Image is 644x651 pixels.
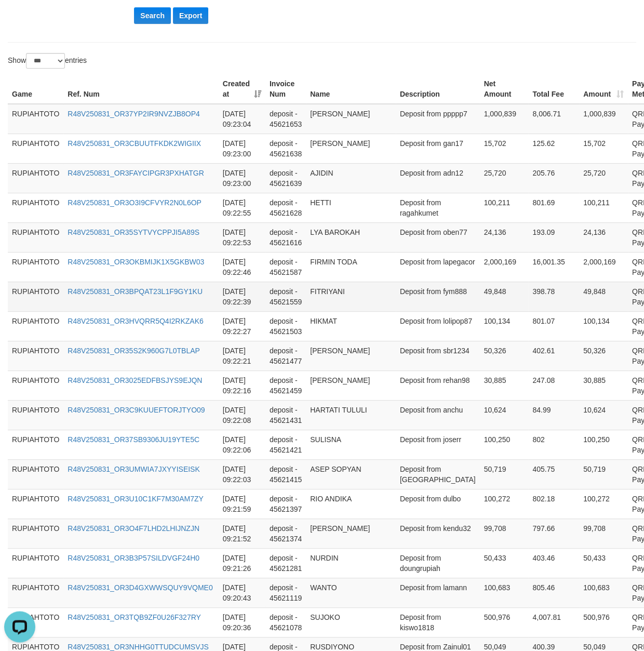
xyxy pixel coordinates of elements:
[63,75,218,104] th: Ref. Num
[4,4,35,35] button: Open LiveChat chat widget
[219,282,265,312] td: [DATE] 09:22:39
[480,193,529,223] td: 100,211
[306,519,396,549] td: [PERSON_NAME]
[68,288,203,296] a: R48V250831_OR3BPQAT23L1F9GY1KU
[265,371,306,401] td: deposit - 45621459
[68,554,199,563] a: R48V250831_OR3B3P57SILDVGF24H0
[8,401,63,430] td: RUPIAHTOTO
[265,489,306,519] td: deposit - 45621397
[579,104,628,135] td: 1,000,839
[579,134,628,164] td: 15,702
[265,341,306,371] td: deposit - 45621477
[480,75,529,104] th: Net Amount
[8,253,63,282] td: RUPIAHTOTO
[579,223,628,253] td: 24,136
[528,282,579,312] td: 398.78
[8,134,63,164] td: RUPIAHTOTO
[8,371,63,401] td: RUPIAHTOTO
[480,134,529,164] td: 15,702
[265,401,306,430] td: deposit - 45621431
[396,489,480,519] td: Deposit from dulbo
[480,430,529,460] td: 100,250
[219,430,265,460] td: [DATE] 09:22:06
[306,489,396,519] td: RIO ANDIKA
[579,401,628,430] td: 10,624
[396,164,480,193] td: Deposit from adn12
[480,282,529,312] td: 49,848
[396,282,480,312] td: Deposit from fym888
[219,371,265,401] td: [DATE] 09:22:16
[396,253,480,282] td: Deposit from lapegacor
[68,169,204,178] a: R48V250831_OR3FAYCIPGR3PXHATGR
[68,110,199,118] a: R48V250831_OR37YP2IR9NVZJB8OP4
[480,578,529,608] td: 100,683
[396,549,480,578] td: Deposit from doungrupiah
[265,608,306,637] td: deposit - 45621078
[219,253,265,282] td: [DATE] 09:22:46
[579,164,628,193] td: 25,720
[480,312,529,341] td: 100,134
[528,430,579,460] td: 802
[306,223,396,253] td: LYA BAROKAH
[219,460,265,489] td: [DATE] 09:22:03
[8,164,63,193] td: RUPIAHTOTO
[219,104,265,135] td: [DATE] 09:23:04
[528,223,579,253] td: 193.09
[306,341,396,371] td: [PERSON_NAME]
[68,466,199,474] a: R48V250831_OR3UMWIA7JXYYISEISK
[68,317,203,326] a: R48V250831_OR3HVQRR5Q4I2RKZAK6
[68,614,201,622] a: R48V250831_OR3TQB9ZF0U26F327RY
[480,549,529,578] td: 50,433
[396,608,480,637] td: Deposit from kiswo1818
[219,489,265,519] td: [DATE] 09:21:59
[306,164,396,193] td: AJIDIN
[68,258,204,267] a: R48V250831_OR3OKBMIJK1X5GKBW03
[219,193,265,223] td: [DATE] 09:22:55
[396,460,480,489] td: Deposit from [GEOGRAPHIC_DATA]
[579,193,628,223] td: 100,211
[396,401,480,430] td: Deposit from anchu
[528,312,579,341] td: 801.07
[306,312,396,341] td: HIKMAT
[396,134,480,164] td: Deposit from gan17
[579,371,628,401] td: 30,885
[579,460,628,489] td: 50,719
[528,341,579,371] td: 402.61
[579,549,628,578] td: 50,433
[396,223,480,253] td: Deposit from oben77
[219,401,265,430] td: [DATE] 09:22:08
[219,578,265,608] td: [DATE] 09:20:43
[8,54,87,69] label: Show entries
[579,578,628,608] td: 100,683
[480,519,529,549] td: 99,708
[306,549,396,578] td: NURDIN
[265,430,306,460] td: deposit - 45621421
[8,193,63,223] td: RUPIAHTOTO
[68,377,202,385] a: R48V250831_OR3025EDFBSJYS9EJQN
[396,312,480,341] td: Deposit from lolipop87
[219,608,265,637] td: [DATE] 09:20:36
[306,371,396,401] td: [PERSON_NAME]
[480,223,529,253] td: 24,136
[219,519,265,549] td: [DATE] 09:21:52
[265,549,306,578] td: deposit - 45621281
[528,549,579,578] td: 403.46
[528,134,579,164] td: 125.62
[306,430,396,460] td: SULISNA
[8,460,63,489] td: RUPIAHTOTO
[8,519,63,549] td: RUPIAHTOTO
[306,282,396,312] td: FITRIYANI
[396,193,480,223] td: Deposit from ragahkumet
[480,104,529,135] td: 1,000,839
[579,312,628,341] td: 100,134
[68,347,200,355] a: R48V250831_OR35S2K960G7L0TBLAP
[265,460,306,489] td: deposit - 45621415
[219,164,265,193] td: [DATE] 09:23:00
[480,371,529,401] td: 30,885
[579,341,628,371] td: 50,326
[306,608,396,637] td: SUJOKO
[579,489,628,519] td: 100,272
[306,75,396,104] th: Name
[528,401,579,430] td: 84.99
[480,489,529,519] td: 100,272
